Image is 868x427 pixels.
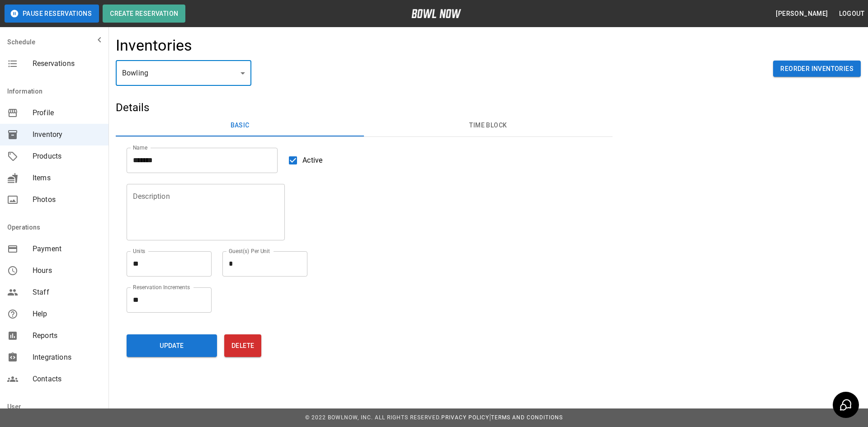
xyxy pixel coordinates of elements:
h5: Details [116,100,613,115]
span: Help [33,309,101,319]
span: Hours [33,265,101,276]
button: Update [127,334,217,357]
div: Bowling [116,61,251,86]
span: Active [302,155,322,166]
button: Time Block [364,115,612,136]
span: Staff [33,287,101,298]
button: [PERSON_NAME] [772,5,831,22]
h4: Inventories [116,36,193,55]
button: Create Reservation [103,5,185,23]
a: Terms and Conditions [491,414,563,421]
span: Reports [33,330,101,341]
button: Delete [224,334,261,357]
button: Reorder Inventories [773,61,861,77]
div: basic tabs example [116,115,613,136]
span: Profile [33,108,101,118]
a: Privacy Policy [441,414,489,421]
span: Photos [33,194,101,205]
button: Pause Reservations [5,5,99,23]
span: Items [33,173,101,183]
button: Logout [835,5,868,22]
img: logo [411,9,461,18]
span: Integrations [33,352,101,363]
span: Contacts [33,374,101,385]
button: Basic [116,115,364,136]
span: Reservations [33,58,101,69]
span: Payment [33,244,101,254]
span: Inventory [33,129,101,140]
span: Products [33,151,101,162]
span: © 2022 BowlNow, Inc. All Rights Reserved. [305,414,441,421]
